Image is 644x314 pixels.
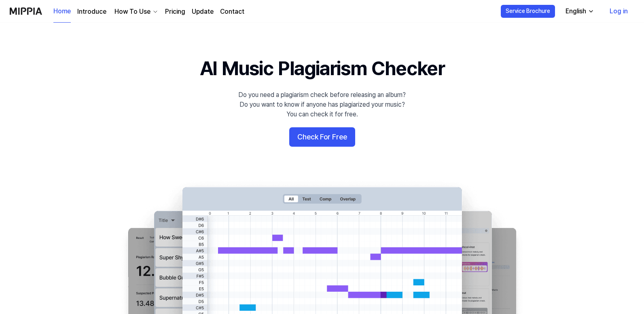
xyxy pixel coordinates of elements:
[564,6,588,16] div: English
[165,7,185,17] a: Pricing
[289,127,355,147] button: Check For Free
[559,3,599,19] button: English
[77,7,106,17] a: Introduce
[238,90,406,119] div: Do you need a plagiarism check before releasing an album? Do you want to know if anyone has plagi...
[192,7,214,17] a: Update
[501,5,555,18] button: Service Brochure
[53,0,71,23] a: Home
[113,7,152,17] div: How To Use
[220,7,244,17] a: Contact
[200,55,445,82] h1: AI Music Plagiarism Checker
[113,7,159,17] button: How To Use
